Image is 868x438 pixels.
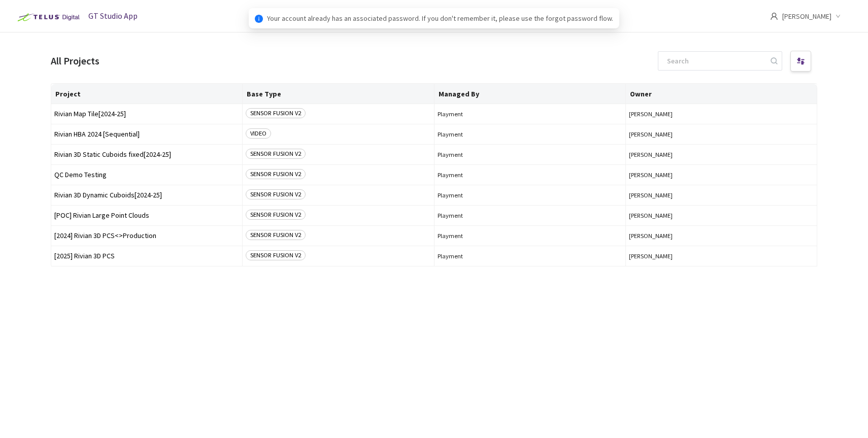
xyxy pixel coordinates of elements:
span: Playment [438,191,622,199]
button: [PERSON_NAME] [629,212,814,219]
span: down [836,14,841,19]
button: [PERSON_NAME] [629,232,814,240]
button: [PERSON_NAME] [629,191,814,199]
button: [PERSON_NAME] [629,171,814,179]
span: Playment [438,130,622,138]
span: Playment [438,212,622,219]
span: SENSOR FUSION V2 [246,169,306,179]
img: Telus [12,9,83,25]
span: VIDEO [246,128,271,139]
th: Managed By [435,84,626,104]
span: Rivian HBA 2024 [Sequential] [54,130,239,138]
div: All Projects [51,53,99,69]
input: Search [661,52,769,70]
span: GT Studio App [88,11,138,21]
span: Playment [438,232,622,240]
span: SENSOR FUSION V2 [246,230,306,240]
th: Base Type [243,84,434,104]
span: Playment [438,151,622,158]
span: [POC] Rivian Large Point Clouds [54,212,239,219]
span: Rivian Map Tile[2024-25] [54,110,239,118]
span: [2024] Rivian 3D PCS<>Production [54,232,239,240]
span: Playment [438,171,622,179]
span: SENSOR FUSION V2 [246,210,306,220]
span: SENSOR FUSION V2 [246,149,306,159]
span: info-circle [255,15,263,23]
span: Your account already has an associated password. If you don't remember it, please use the forgot ... [267,13,613,24]
th: Project [51,84,243,104]
span: Rivian 3D Static Cuboids fixed[2024-25] [54,151,239,158]
button: [PERSON_NAME] [629,151,814,158]
button: [PERSON_NAME] [629,130,814,138]
span: Rivian 3D Dynamic Cuboids[2024-25] [54,191,239,199]
span: SENSOR FUSION V2 [246,250,306,260]
span: QC Demo Testing [54,171,239,179]
span: user [770,12,778,20]
span: [2025] Rivian 3D PCS [54,252,239,260]
span: Playment [438,252,622,260]
button: [PERSON_NAME] [629,110,814,118]
span: SENSOR FUSION V2 [246,189,306,199]
span: Playment [438,110,622,118]
span: SENSOR FUSION V2 [246,108,306,118]
button: [PERSON_NAME] [629,252,814,260]
th: Owner [626,84,817,104]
